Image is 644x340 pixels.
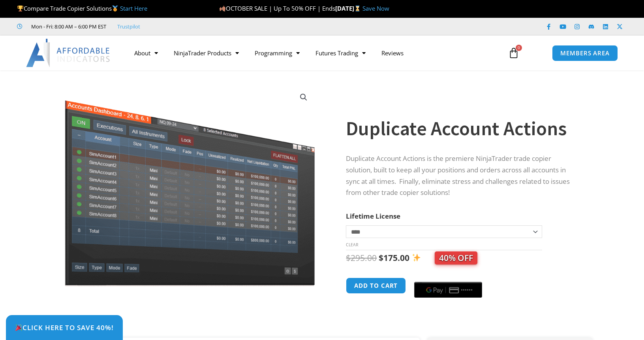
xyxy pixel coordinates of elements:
[308,44,374,62] a: Futures Trading
[17,6,23,11] img: 🏆
[496,42,531,64] a: 0
[17,4,147,12] span: Compare Trade Copier Solutions
[346,278,406,294] button: Add to cart
[126,44,166,62] a: About
[117,22,140,31] a: Trustpilot
[26,39,111,67] img: LogoAI | Affordable Indicators – NinjaTrader
[346,252,377,263] bdi: 295.00
[346,153,576,199] p: Duplicate Account Actions is the premiere NinjaTrader trade copier solution, built to keep all yo...
[120,4,147,12] a: Start Here
[220,6,225,11] img: 🍂
[166,44,247,62] a: NinjaTrader Products
[15,324,114,331] span: Click Here to save 40%!
[362,4,389,12] a: Save Now
[435,251,477,264] span: 40% OFF
[355,6,360,11] img: ⌛
[297,90,311,104] a: View full-screen image gallery
[379,252,383,263] span: $
[346,212,400,221] label: Lifetime License
[414,282,482,298] button: Buy with GPay
[374,44,411,62] a: Reviews
[461,287,473,293] text: ••••••
[219,4,335,12] span: OCTOBER SALE | Up To 50% OFF | Ends
[346,115,576,142] h1: Duplicate Account Actions
[560,50,610,56] span: MEMBERS AREA
[63,84,317,286] img: Screenshot 2024-08-26 15414455555
[15,324,22,331] img: 🎉
[247,44,308,62] a: Programming
[413,276,484,277] iframe: Secure payment input frame
[29,22,106,31] span: Mon - Fri: 8:00 AM – 6:00 PM EST
[112,6,118,11] img: 🥇
[346,242,358,247] a: Clear options
[335,4,362,12] strong: [DATE]
[552,45,618,61] a: MEMBERS AREA
[379,252,409,263] bdi: 175.00
[346,252,351,263] span: $
[516,45,522,51] span: 0
[126,44,499,62] nav: Menu
[412,253,421,262] img: ✨
[6,315,123,340] a: 🎉Click Here to save 40%!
